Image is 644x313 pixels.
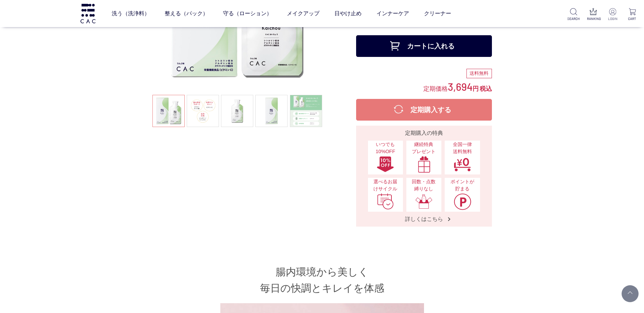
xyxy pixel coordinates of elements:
button: カートに入れる [356,35,492,57]
span: いつでも10%OFF [371,141,400,155]
img: ポイントが貯まる [454,193,471,210]
span: 回数・点数縛りなし [410,178,438,193]
img: いつでも10%OFF [376,156,394,173]
a: 定期購入の特典 いつでも10%OFFいつでも10%OFF 継続特典プレゼント継続特典プレゼント 全国一律送料無料全国一律送料無料 選べるお届けサイクル選べるお届けサイクル 回数・点数縛りなし回数... [356,126,492,227]
img: 選べるお届けサイクル [376,193,394,210]
img: logo [79,4,96,23]
p: RANKING [587,16,600,21]
span: 継続特典 プレゼント [410,141,438,155]
p: CART [626,16,639,21]
a: 洗う（洗浄料） [112,4,150,23]
a: 日やけ止め [334,4,362,23]
div: 定期購入の特典 [359,129,489,137]
a: インナーケア [376,4,409,23]
a: クリーナー [424,4,451,23]
a: メイクアップ [287,4,319,23]
img: 回数・点数縛りなし [415,193,433,210]
div: 送料無料 [466,69,492,78]
h2: 腸内環境から美しく 毎日の快調とキレイを体感 [152,264,492,296]
span: 税込 [480,85,492,92]
p: SEARCH [567,16,580,21]
a: 整える（パック） [165,4,208,23]
a: LOGIN [606,8,619,21]
img: 継続特典プレゼント [415,156,433,173]
span: ポイントが貯まる [448,178,476,193]
a: 守る（ローション） [223,4,272,23]
button: 定期購入する [356,99,492,121]
p: LOGIN [606,16,619,21]
img: 全国一律送料無料 [454,156,471,173]
span: 選べるお届けサイクル [371,178,400,193]
span: 定期価格 [423,85,448,92]
span: 3,694 [448,80,473,93]
span: 円 [473,85,479,92]
a: RANKING [587,8,600,21]
span: 全国一律 送料無料 [448,141,476,155]
span: 詳しくはこちら [398,215,450,223]
a: CART [626,8,639,21]
a: SEARCH [567,8,580,21]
